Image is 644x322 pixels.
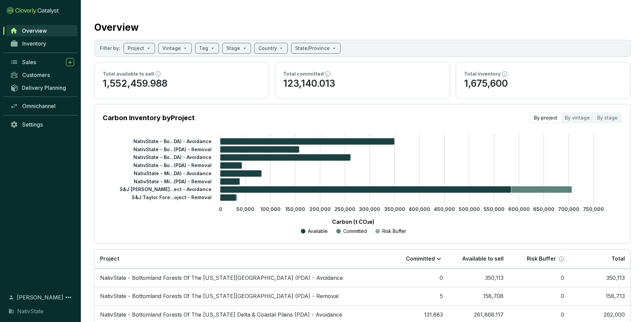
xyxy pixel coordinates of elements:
[134,170,212,176] tspan: NativState - Mi...DA) - Avoidance
[95,269,388,287] td: NativState - Bottomland Forests Of The Louisiana Plains (PDA) - Avoidance
[103,71,154,77] p: Total available to sell
[464,77,622,90] p: 1,675,600
[334,206,355,212] tspan: 250,000
[388,287,448,305] td: 5
[17,307,43,315] span: NativState
[448,287,509,305] td: 158,708
[382,228,406,235] p: Risk Buffer
[22,103,56,109] span: Omnichannel
[260,206,281,212] tspan: 100,000
[308,228,328,235] p: Available
[570,249,630,269] th: Total
[343,228,367,235] p: Committed
[103,113,195,123] p: Carbon Inventory by Project
[283,77,441,90] p: 123,140.013
[529,112,622,123] div: segmented control
[527,255,556,263] p: Risk Buffer
[22,72,50,78] span: Customers
[533,206,554,212] tspan: 650,000
[285,206,305,212] tspan: 150,000
[561,113,593,123] div: By vintage
[558,206,579,212] tspan: 700,000
[17,293,63,301] span: [PERSON_NAME]
[509,287,570,305] td: 0
[132,194,212,200] tspan: S&J Taylor Fore...oject - Removal
[583,206,604,212] tspan: 750,000
[22,40,46,47] span: Inventory
[530,113,561,123] div: By project
[133,146,212,152] tspan: NativState - Bo...(PDA) - Removal
[7,38,77,49] a: Inventory
[7,100,77,112] a: Omnichannel
[7,69,77,81] a: Customers
[7,56,77,68] a: Sales
[406,255,435,263] p: Committed
[593,113,621,123] div: By stage
[95,287,388,305] td: NativState - Bottomland Forests Of The Louisiana Plains (PDA) - Removal
[359,206,380,212] tspan: 300,000
[464,71,501,77] p: Total inventory
[134,178,212,184] tspan: NativState - Mi...(PDA) - Removal
[509,269,570,287] td: 0
[459,206,480,212] tspan: 500,000
[484,206,505,212] tspan: 550,000
[236,206,254,212] tspan: 50,000
[100,45,120,52] p: Filter by:
[570,287,630,305] td: 158,713
[103,77,261,90] p: 1,552,459.988
[448,269,509,287] td: 350,113
[113,218,593,226] p: Carbon (t CO₂e)
[120,186,212,192] tspan: S&J [PERSON_NAME]...ect - Avoidance
[434,206,455,212] tspan: 450,000
[94,20,139,34] h2: Overview
[95,249,388,269] th: Project
[384,206,405,212] tspan: 350,000
[409,206,430,212] tspan: 400,000
[22,59,36,65] span: Sales
[22,84,66,91] span: Delivery Planning
[219,206,222,212] tspan: 0
[133,138,212,144] tspan: NativState - Bo...DA) - Avoidance
[310,206,331,212] tspan: 200,000
[22,121,43,128] span: Settings
[7,119,77,130] a: Settings
[6,25,77,36] a: Overview
[508,206,530,212] tspan: 600,000
[388,269,448,287] td: 0
[570,269,630,287] td: 350,113
[133,162,212,168] tspan: NativState - Bo...(PDA) - Removal
[133,154,212,160] tspan: NativState - Bo...DA) - Avoidance
[22,27,47,34] span: Overview
[283,71,324,77] p: Total committed
[448,249,509,269] th: Available to sell
[7,82,77,93] a: Delivery Planning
